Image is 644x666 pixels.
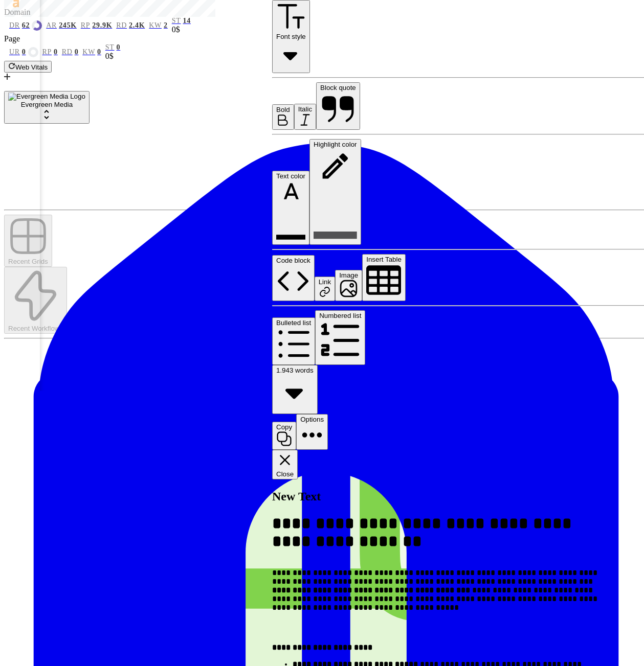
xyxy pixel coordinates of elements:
[9,20,42,31] a: dr62
[4,61,52,73] button: Web Vitals
[149,21,167,30] a: kw2
[316,82,360,130] button: Block quote
[319,278,331,286] span: Link
[117,43,121,52] span: 0
[22,48,26,56] span: 0
[22,21,30,30] span: 62
[320,84,356,91] span: Block quote
[276,423,292,431] span: Copy
[105,52,120,61] div: 0$
[54,48,58,56] span: 0
[272,171,309,245] button: Text color
[272,422,296,450] button: Copy
[366,256,402,263] span: Insert Table
[276,366,314,374] span: 1.943 words
[276,319,311,327] span: Bulleted list
[97,48,101,56] span: 0
[46,21,77,30] a: ar245K
[81,21,91,30] span: rp
[276,106,290,113] span: Bold
[42,48,52,56] span: rp
[272,450,298,479] button: Close
[82,48,101,56] a: kw0
[272,255,315,302] button: Code block
[272,365,318,415] button: 1.943 words
[339,271,358,279] span: Image
[116,21,145,30] a: rd2.4K
[42,48,58,56] a: rp0
[9,48,20,56] span: ur
[105,43,115,52] span: st
[62,48,73,56] span: rd
[276,33,306,40] span: Font style
[62,48,79,56] a: rd0
[116,21,127,30] span: rd
[276,257,310,264] span: Code block
[4,34,20,43] span: Page
[59,21,77,30] span: 245K
[315,277,335,301] button: Link
[9,21,20,30] span: dr
[183,17,191,25] span: 14
[276,470,294,478] span: Close
[9,47,38,57] a: ur0
[296,414,328,450] button: Options
[272,104,294,130] button: Bold
[172,17,191,25] a: st14
[362,254,406,302] button: Insert Table
[149,21,162,30] span: kw
[172,25,191,34] div: 0$
[4,91,90,124] button: Workspace: Evergreen Media
[172,17,181,25] span: st
[82,48,95,56] span: kw
[335,270,362,301] button: Image
[75,48,79,56] span: 0
[319,312,361,319] span: Numbered list
[92,21,112,30] span: 29.9K
[129,21,145,30] span: 2.4K
[314,141,357,148] span: Highlight color
[294,104,316,130] button: Italic
[309,139,361,244] button: Highlight color
[164,21,168,30] span: 2
[15,63,48,71] span: Web Vitals
[315,310,365,364] button: Numbered list
[300,416,324,423] span: Options
[276,172,305,180] span: Text color
[21,101,73,108] span: Evergreen Media
[81,21,112,30] a: rp29.9K
[298,105,312,113] span: Italic
[105,43,120,52] a: st0
[272,317,315,364] button: Bulleted list
[46,21,57,30] span: ar
[8,93,85,101] img: Evergreen Media Logo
